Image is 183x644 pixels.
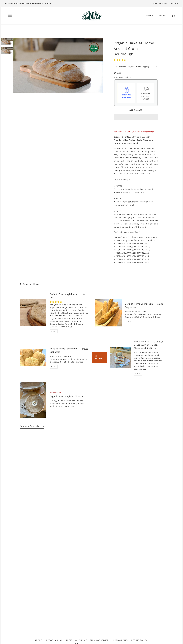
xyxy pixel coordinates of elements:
[146,14,154,17] a: Account
[1,38,13,45] img: Organic Bake-at-Home Ancient Grain Sourdough
[20,425,44,429] a: View more from collection
[50,329,58,333] div: + ADD
[125,320,133,324] div: + ADD
[157,303,164,305] span: $12.00
[45,639,63,642] a: HI FOOD LAB, INC.
[95,299,122,326] img: Bake-at-Home Sourdough Baguettes
[20,283,40,286] a: 4. Bake-at-Home
[50,347,78,353] a: Bake-at-Home Sourdough Ciabattas
[114,76,131,79] legend: Purchase Options
[50,399,88,409] div: Our organic sourdough tortillas are made with a blend of freshly milled ancient grains and natura...
[82,395,88,398] span: $12.00
[20,382,46,418] img: Organic Sourdough Tortillas
[126,321,131,323] span: + ADD
[114,107,158,113] button: Add to Cart
[114,147,158,229] p: We wanted you to experience our bread as fresh as possible even if you’re many miles away. Throug...
[135,372,140,375] span: + ADD
[51,330,56,332] span: + ADD
[75,639,87,642] a: Wholesale
[34,638,149,643] ul: Secondary
[114,136,154,144] strong: Organic Sourdough Bread made with Freshly-milled Ancient Grain Flour, enjoy right at your home, f...
[50,391,88,395] div: Not Available
[50,293,77,299] a: Organic Sourdough Pizza Crust
[114,236,157,264] em: *Currently we only deliver by ground to addresses in the following states: [GEOGRAPHIC_DATA], DE,...
[51,365,56,368] span: + ADD
[50,355,88,365] div: Subscribe & Save 10% We now offer Bake-at-Home Sourdough Ciabattas (Set of 4)!Made with fres...
[114,59,126,61] span: 4.75 stars
[129,109,142,111] span: Add to Cart
[114,71,122,75] div: $60.00
[131,639,147,642] a: Refund policy
[134,351,164,372] div: Soft, fluffy bake-at-home sourdough shokupan made with organic ancient grains and cultured butter...
[8,14,12,18] nav: Primary
[92,352,107,363] div: New Addition!
[134,372,142,376] div: + ADD
[157,341,163,343] span: $10.00
[5,2,51,5] p: FREE GROUND SHIPPING ON BREAD ORDERS $65+
[50,395,80,398] a: Organic Sourdough Tortillas
[82,11,102,21] img: 123Dough Bakery
[50,303,88,329] div: Add your favorite toppings on our organic sourdough pizza crust, bake for 8-10 minutes, and serve...
[50,301,63,303] span: 4.29 stars
[111,639,128,642] a: Shipping Policy
[114,231,140,233] em: Each loaf weights about 500g.
[114,131,154,133] span: Subscribe & Get 50% on Your First Order
[1,47,13,54] img: Organic Bake-at-Home Ancient Grain Sourdough
[149,1,182,7] a: Email Perk: FREE SHIPPING
[83,293,88,296] span: $8.00
[153,2,178,4] span: Email Perk: FREE SHIPPING
[141,98,150,100] span: (Save 50%)
[35,639,42,642] a: About
[112,39,160,58] h1: Organic Bake-at-Home Ancient Grain Sourdough
[13,38,103,93] img: Organic Bake-at-Home Ancient Grain Sourdough
[20,299,46,326] img: Organic Sourdough Pizza Crust
[157,13,170,18] a: Contact
[66,639,72,642] a: Press
[141,92,150,97] span: Subscribe and save
[1,1,55,7] a: FREE GROUND SHIPPING ON BREAD ORDERS $65+
[50,365,58,369] div: + ADD
[134,340,158,350] a: Bake-at-Home Sourdough Shokupan (Japanese Milk Bread)
[120,93,133,99] div: One-time Purchase
[153,341,157,343] span: From
[20,349,46,366] img: Bake-at-Home Sourdough Ciabattas
[90,639,108,642] a: Terms of service
[82,348,88,350] span: $12.00
[125,310,164,320] div: Subscribe & Save 10% We now offer Bake-at-Home Sourdough Baguettes (Set of 4)!Made with fres...
[125,302,153,308] a: Bake-at-Home Sourdough Baguettes
[110,347,131,368] img: Bake-at-Home Sourdough Shokupan (Japanese Milk Bread)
